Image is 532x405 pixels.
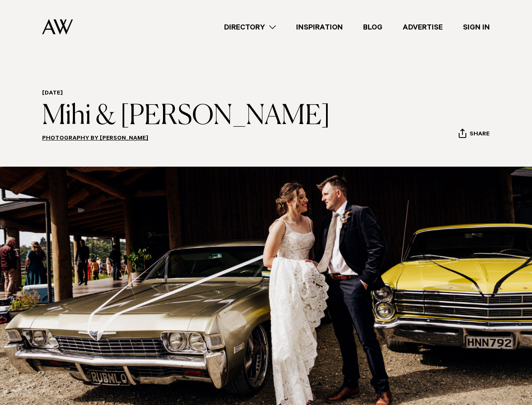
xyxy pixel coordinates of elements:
[286,22,353,33] a: Inspiration
[42,90,330,98] h6: [DATE]
[470,131,489,139] span: Share
[42,19,73,35] img: Auckland Weddings Logo
[42,101,330,132] h1: Mihi & [PERSON_NAME]
[353,22,393,33] a: Blog
[458,128,490,141] button: Share
[453,22,500,33] a: Sign In
[42,135,148,142] a: Photography by [PERSON_NAME]
[214,22,286,33] a: Directory
[393,22,453,33] a: Advertise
